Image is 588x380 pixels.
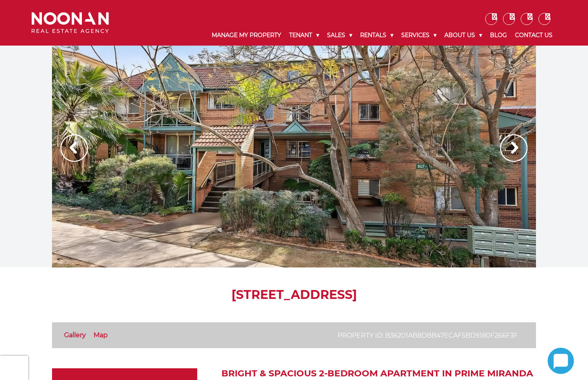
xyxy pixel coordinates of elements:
[64,331,86,339] a: Gallery
[323,25,356,46] a: Sales
[486,25,511,46] a: Blog
[94,331,108,339] a: Map
[440,25,486,46] a: About Us
[338,330,518,340] p: Property ID: b36201ab8dbb47ecaf5bd9180f266f3f
[500,134,528,162] img: Arrow slider
[285,25,323,46] a: Tenant
[511,25,557,46] a: Contact Us
[208,25,285,46] a: Manage My Property
[397,25,440,46] a: Services
[31,12,109,33] img: Noonan Real Estate Agency
[52,288,536,302] h1: [STREET_ADDRESS]
[356,25,397,46] a: Rentals
[60,134,88,162] img: Arrow slider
